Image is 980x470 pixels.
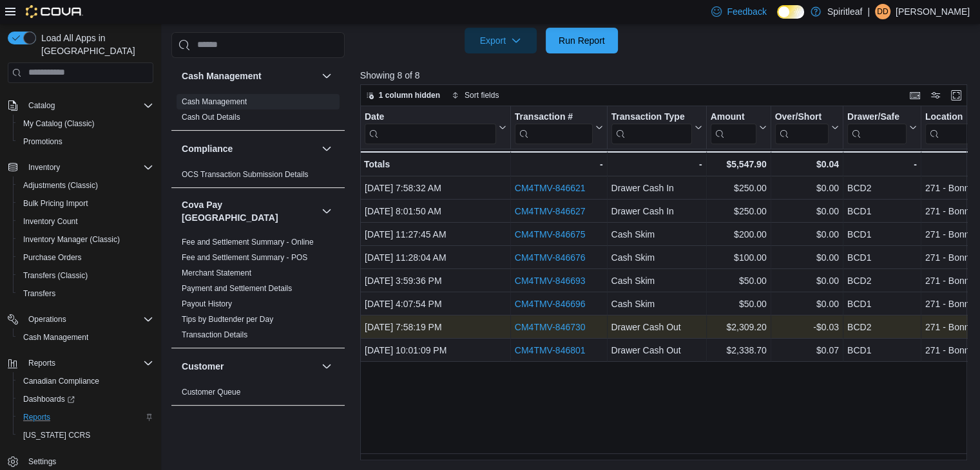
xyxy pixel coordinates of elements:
a: Tips by Budtender per Day [182,315,273,324]
a: Promotions [18,134,68,149]
button: Customer [182,360,316,373]
button: Cova Pay [GEOGRAPHIC_DATA] [319,203,334,219]
button: Enter fullscreen [948,88,964,103]
div: Drawer Cash Out [611,319,702,335]
button: Catalog [23,98,60,113]
input: Dark Mode [777,5,804,19]
a: Dashboards [13,390,159,408]
div: Date [365,111,496,144]
button: Customer [319,359,334,374]
a: CM4TMV-846676 [515,252,586,263]
span: Cash Management [18,330,153,345]
span: Inventory [23,160,153,175]
div: $0.00 [774,250,838,265]
div: $0.00 [774,273,838,288]
span: Purchase Orders [18,250,153,265]
button: [US_STATE] CCRS [13,426,159,444]
span: Purchase Orders [23,252,82,263]
a: Payout History [182,299,232,308]
a: Payment and Settlement Details [182,284,292,293]
a: Reports [18,409,55,425]
button: Reports [23,355,61,371]
div: $0.00 [774,203,838,219]
div: Drawer/Safe [847,111,907,144]
button: Display options [928,88,943,103]
button: Catalog [3,97,159,115]
button: Transfers [13,285,159,303]
button: Sort fields [447,88,504,103]
span: Inventory [28,162,60,173]
button: Inventory Count [13,212,159,230]
div: Totals [364,156,506,172]
div: Transaction # URL [515,111,593,144]
span: Inventory Manager (Classic) [23,234,120,245]
a: Transfers (Classic) [18,268,93,283]
span: Inventory Count [23,216,78,227]
div: Transaction # [515,111,593,123]
div: BCD1 [847,203,917,219]
a: OCS Transaction Submission Details [182,170,309,179]
p: Spiritleaf [827,4,862,19]
div: BCD1 [847,343,917,358]
span: Operations [23,312,153,327]
a: Canadian Compliance [18,373,104,389]
button: Canadian Compliance [13,372,159,390]
span: Load All Apps in [GEOGRAPHIC_DATA] [36,32,153,57]
span: Inventory Manager (Classic) [18,232,153,247]
a: Transaction Details [182,330,247,339]
a: Inventory Count [18,214,83,229]
div: [DATE] 4:07:54 PM [365,296,506,312]
button: Cash Management [13,328,159,346]
span: Transfers (Classic) [18,268,153,283]
span: My Catalog (Classic) [23,118,95,129]
span: Bulk Pricing Import [23,198,88,209]
p: [PERSON_NAME] [896,4,970,19]
div: Cash Skim [611,250,702,265]
span: My Catalog (Classic) [18,116,153,131]
span: Inventory Count [18,214,153,229]
span: Transfers (Classic) [23,270,88,281]
span: Settings [23,453,153,469]
a: Transfers [18,286,61,301]
button: Transaction Type [611,111,702,144]
div: $2,309.20 [710,319,766,335]
div: Cash Skim [611,227,702,242]
div: Drawer Cash In [611,180,702,196]
a: Adjustments (Classic) [18,178,103,193]
div: [DATE] 7:58:32 AM [365,180,506,196]
a: Inventory Manager (Classic) [18,232,125,247]
span: Dashboards [18,391,153,407]
button: Inventory [3,158,159,176]
div: - [515,156,603,172]
span: Customer Queue [182,387,240,397]
div: [DATE] 7:58:19 PM [365,319,506,335]
span: Settings [28,456,56,467]
button: Keyboard shortcuts [907,88,923,103]
h3: Cova Pay [GEOGRAPHIC_DATA] [182,198,316,224]
button: Amount [710,111,766,144]
a: Dashboards [18,391,80,407]
div: Transaction Type [611,111,691,123]
div: Compliance [171,167,345,187]
button: Cash Management [182,70,316,82]
span: Canadian Compliance [18,373,153,389]
div: $200.00 [710,227,766,242]
span: Promotions [18,134,153,149]
button: Export [465,28,537,53]
div: Date [365,111,496,123]
div: $0.00 [774,227,838,242]
span: Adjustments (Classic) [18,178,153,193]
span: 1 column hidden [379,90,440,100]
a: Customer Queue [182,388,240,397]
div: $0.00 [774,296,838,312]
div: Cash Skim [611,273,702,288]
span: Catalog [23,98,153,113]
a: CM4TMV-846693 [515,276,586,286]
span: Run Report [559,34,605,47]
a: Bulk Pricing Import [18,196,93,211]
div: Cova Pay [GEOGRAPHIC_DATA] [171,234,345,348]
button: Compliance [319,141,334,156]
a: Settings [23,454,61,469]
h3: Compliance [182,142,233,155]
span: Dark Mode [777,19,778,19]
